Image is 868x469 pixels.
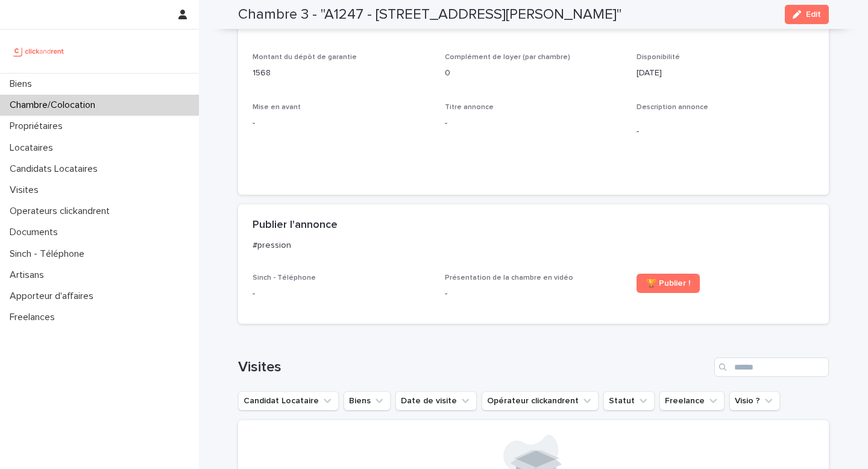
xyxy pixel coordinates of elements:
p: Biens [5,78,42,90]
p: - [253,288,430,300]
button: Edit [785,5,829,24]
span: 🏆 Publier ! [646,279,690,288]
button: Opérateur clickandrent [482,391,599,411]
span: Présentation de la chambre en vidéo [445,274,573,282]
a: 🏆 Publier ! [637,274,700,293]
p: - [253,117,430,130]
button: Biens [344,391,391,411]
span: Titre annonce [445,104,494,111]
p: Documents [5,227,68,238]
p: Freelances [5,312,64,323]
span: Mise en avant [253,104,301,111]
p: Artisans [5,269,54,281]
p: Chambre/Colocation [5,99,105,111]
p: Locataires [5,142,63,154]
button: Freelance [659,391,725,411]
p: - [445,117,623,130]
p: #pression [253,240,810,251]
p: Operateurs clickandrent [5,206,119,217]
span: Sinch - Téléphone [253,274,316,282]
button: Visio ? [729,391,780,411]
span: Edit [806,10,821,19]
p: 1568 [253,67,430,80]
span: Description annonce [637,104,708,111]
button: Candidat Locataire [238,391,339,411]
p: Apporteur d'affaires [5,291,103,302]
button: Statut [603,391,655,411]
p: Sinch - Téléphone [5,248,94,260]
span: Disponibilité [637,54,680,61]
span: Montant du dépôt de garantie [253,54,357,61]
input: Search [714,357,829,377]
h1: Visites [238,359,709,376]
h2: Chambre 3 - "A1247 - [STREET_ADDRESS][PERSON_NAME]" [238,6,621,24]
span: Complément de loyer (par chambre) [445,54,570,61]
p: [DATE] [637,67,814,80]
p: Propriétaires [5,121,72,132]
button: Date de visite [395,391,477,411]
p: Visites [5,184,48,196]
img: UCB0brd3T0yccxBKYDjQ [10,39,68,63]
p: - [445,288,623,300]
p: 0 [445,67,623,80]
h2: Publier l'annonce [253,219,338,232]
p: Candidats Locataires [5,163,107,175]
p: - [637,125,814,138]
